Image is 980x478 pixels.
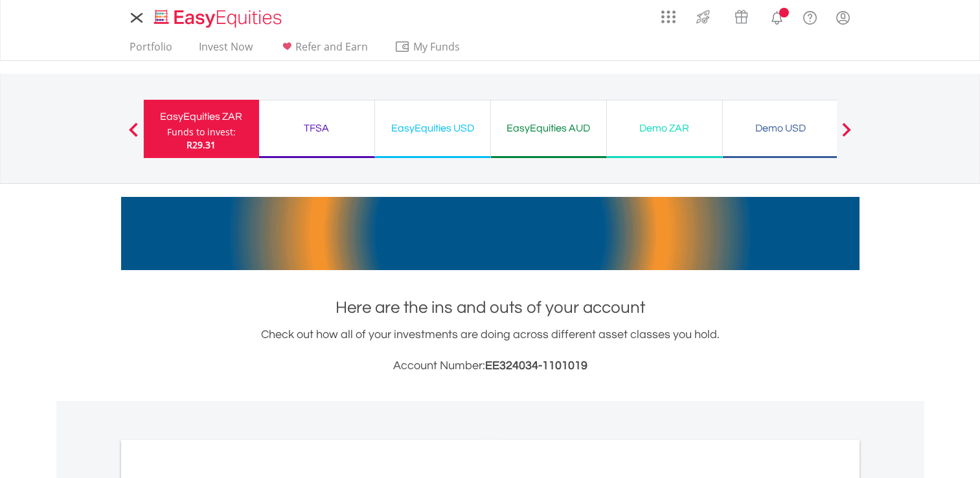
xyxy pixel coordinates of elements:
[167,126,236,139] div: Funds to invest:
[187,139,216,151] span: R29.31
[121,326,860,375] div: Check out how all of your investments are doing across different asset classes you hold.
[731,6,752,27] img: vouchers-v2.svg
[267,119,367,137] div: TFSA
[692,6,714,27] img: thrive-v2.svg
[121,357,860,375] h3: Account Number:
[152,108,251,126] div: EasyEquities ZAR
[149,3,287,29] a: Home page
[499,119,598,137] div: EasyEquities AUD
[826,3,860,32] a: My Profile
[731,119,830,137] div: Demo USD
[120,129,146,142] button: Previous
[124,40,177,60] a: Portfolio
[722,3,760,27] a: Vouchers
[615,119,714,137] div: Demo ZAR
[274,40,373,60] a: Refer and Earn
[760,3,793,29] a: Notifications
[653,3,684,24] a: AppsGrid
[295,40,368,54] span: Refer and Earn
[661,10,676,24] img: grid-menu-icon.svg
[194,40,258,60] a: Invest Now
[383,119,483,137] div: EasyEquities USD
[394,38,479,55] span: My Funds
[834,129,860,142] button: Next
[121,197,860,270] img: EasyMortage Promotion Banner
[793,3,826,29] a: FAQ's and Support
[152,8,287,29] img: EasyEquities_Logo.png
[485,359,587,372] span: EE324034-1101019
[121,296,860,319] h1: Here are the ins and outs of your account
